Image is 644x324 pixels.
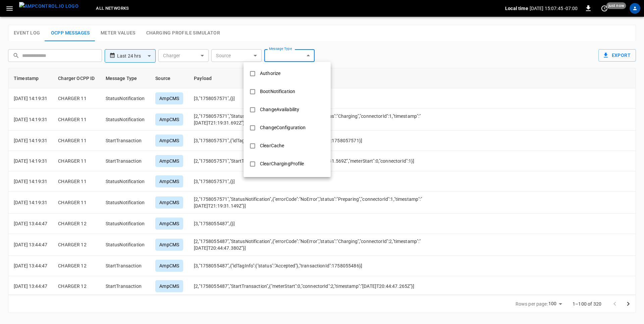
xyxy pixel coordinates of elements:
div: ClearCache [256,140,288,152]
div: ChangeAvailability [256,103,303,116]
div: DataTransfer [256,176,292,188]
div: Authorize [256,67,284,80]
div: ChangeConfiguration [256,121,310,134]
div: BootNotification [256,85,299,98]
div: ClearChargingProfile [256,158,308,170]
